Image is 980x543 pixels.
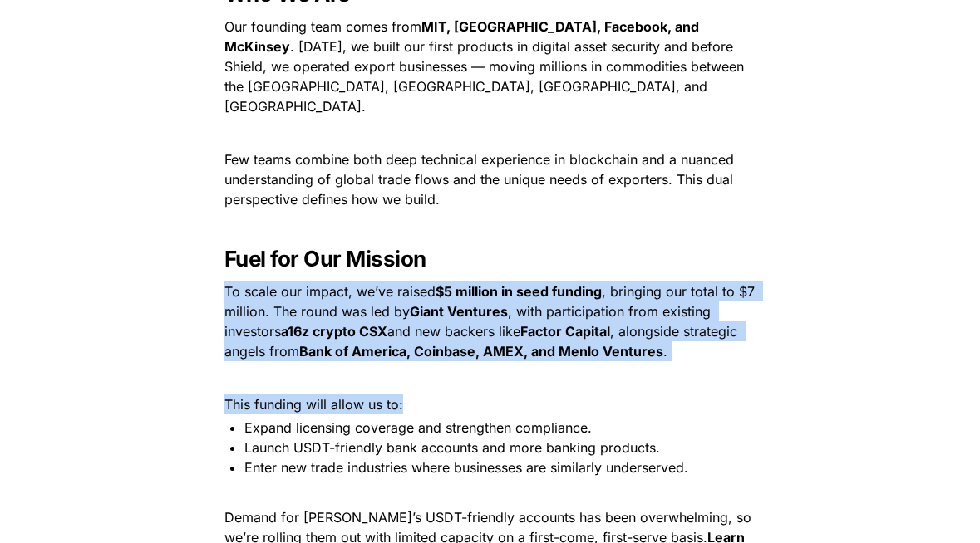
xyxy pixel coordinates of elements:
[224,18,421,35] span: Our founding team comes from
[224,151,738,208] span: Few teams combine both deep technical experience in blockchain and a nuanced understanding of glo...
[387,323,520,340] span: and new backers like
[281,323,387,340] strong: a16z crypto CSX
[244,459,688,476] span: Enter new trade industries where businesses are similarly underserved.
[520,323,610,340] strong: Factor Capital
[244,419,592,436] span: Expand licensing coverage and strengthen compliance.
[244,439,660,456] span: Launch USDT-friendly bank accounts and more banking products.
[224,246,426,271] strong: Fuel for Our Mission
[663,343,667,360] span: .
[410,303,508,320] strong: Giant Ventures
[436,283,602,300] strong: $5 million in seed funding
[224,38,748,115] span: . [DATE], we built our first products in digital asset security and before Shield, we operated ex...
[224,18,702,55] strong: MIT, [GEOGRAPHIC_DATA], Facebook, and McKinsey
[299,343,663,360] strong: Bank of America, Coinbase, AMEX, and Menlo Ventures
[224,396,403,413] span: This funding will allow us to:
[224,283,436,300] span: To scale our impact, we’ve raised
